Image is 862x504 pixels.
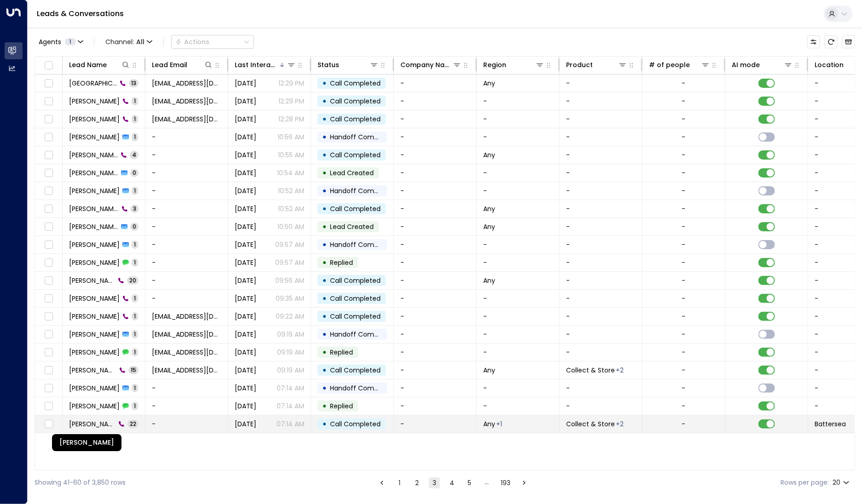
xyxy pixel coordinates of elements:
span: Call Completed [330,97,381,106]
span: Emily Watson [69,204,119,213]
button: Go to previous page [376,477,388,488]
div: • [322,219,327,235]
button: Go to page 5 [464,477,475,488]
p: 09:22 AM [276,312,304,321]
td: - [560,200,642,218]
td: - [394,397,477,415]
span: Lester Marshall [69,115,120,124]
td: - [394,110,477,128]
div: - [682,366,686,375]
span: Yesterday [235,132,256,142]
td: - [145,290,228,307]
div: Last Interacted [235,59,296,70]
span: 1 [132,241,138,248]
td: - [145,164,228,182]
td: - [477,379,560,397]
td: - [145,254,228,271]
p: 09:19 AM [277,366,304,375]
div: Status [318,59,339,70]
button: Go to page 193 [499,477,512,488]
td: - [560,272,642,289]
td: - [560,182,642,200]
span: Emily [69,132,120,142]
span: Toggle select row [43,293,54,304]
span: Yvonne Kelly [69,276,115,285]
td: - [145,236,228,253]
span: Toggle select row [43,114,54,125]
td: - [560,218,642,235]
td: - [477,164,560,182]
span: Toggle select row [43,185,54,197]
span: Handoff Completed [330,132,395,142]
p: 12:29 PM [278,79,304,88]
button: Customize [807,35,820,48]
span: guna1982@gmail.com [152,97,221,106]
p: 07:14 AM [277,401,304,411]
td: - [394,218,477,235]
span: IsabellaIronside91@gmail.com [152,366,221,375]
span: 0 [130,169,139,177]
div: - [682,330,686,339]
td: - [394,290,477,307]
span: Any [483,366,495,375]
div: • [322,362,327,378]
td: - [394,308,477,325]
span: Isabella Ironside [69,312,120,321]
span: Toggle select row [43,311,54,322]
span: 1 [132,330,138,338]
div: Product [566,59,593,70]
span: Lester Marshall [69,97,120,106]
p: 10:52 AM [278,204,304,213]
span: Handoff Completed [330,240,395,249]
div: Status [318,59,379,70]
span: Any [483,222,495,231]
span: Call Completed [330,150,381,160]
span: Lead Created [330,222,374,231]
td: - [560,110,642,128]
div: • [322,75,327,91]
span: Yesterday [235,222,256,231]
div: Drive-Up Self-Storage,Drop & Store [616,366,624,375]
span: Call Completed [330,312,381,321]
div: - [682,312,686,321]
div: AI mode [732,59,793,70]
td: - [477,110,560,128]
div: Company Name [400,59,452,70]
div: • [322,129,327,145]
span: Sam Hunt [69,294,120,303]
span: 1 [132,97,138,105]
td: - [560,379,642,397]
td: - [560,308,642,325]
div: Lead Name [69,59,130,70]
span: Isabella Ironside [69,330,120,339]
div: - [682,132,686,142]
span: Yesterday [235,384,256,393]
span: Emily [69,186,120,195]
span: Yesterday [235,150,256,160]
span: Call Completed [330,419,381,429]
td: - [477,182,560,200]
td: - [560,92,642,110]
div: - [682,276,686,285]
span: IsabellaIronside91@gmail.com [152,348,221,357]
span: 1 [132,348,138,356]
div: • [322,380,327,396]
span: Mohamed Abdelaziz [69,401,120,411]
p: 10:52 AM [278,186,304,195]
span: Call Completed [330,79,381,88]
span: Any [483,79,495,88]
span: Toggle select row [43,365,54,376]
span: Yesterday [235,79,256,88]
span: Yesterday [235,366,256,375]
div: - [682,150,686,160]
span: Agents [39,39,61,45]
span: Yesterday [235,115,256,124]
p: 12:29 PM [278,97,304,106]
div: • [322,255,327,270]
td: - [560,74,642,92]
span: Toggle select row [43,329,54,340]
td: - [560,290,642,307]
span: 3 [131,205,139,212]
td: - [394,272,477,289]
div: • [322,237,327,252]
